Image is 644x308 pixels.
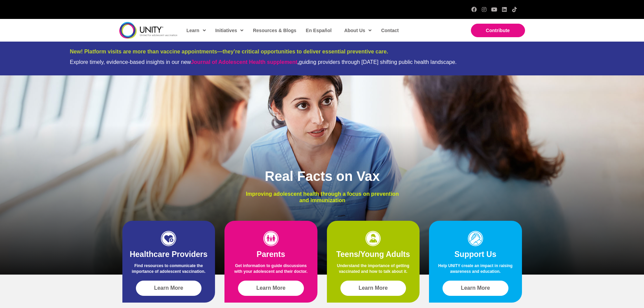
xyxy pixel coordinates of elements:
a: Learn More [443,281,508,296]
a: YouTube [492,7,497,12]
a: Journal of Adolescent Health supplement [191,59,297,65]
h2: Parents [231,250,311,260]
span: Learn [187,25,206,35]
img: unity-logo-dark [119,22,177,39]
span: Learn More [154,285,183,291]
span: Resources & Blogs [253,28,296,33]
span: Contribute [486,28,510,33]
p: Help UNITY create an impact in raising awareness and education. [436,263,515,278]
p: Improving adolescent health through a focus on prevention and immunization [241,191,404,204]
a: About Us [341,23,374,38]
a: Learn More [340,281,406,296]
span: Learn More [256,285,285,291]
span: En Español [306,28,332,33]
a: LinkedIn [502,7,507,12]
img: icon-HCP-1 [161,231,176,246]
a: En Español [303,23,334,38]
a: Contribute [471,24,525,37]
img: icon-teens-1 [365,231,381,246]
a: Facebook [471,7,477,12]
p: Get information to guide discussions with your adolescent and their doctor. [231,263,311,278]
a: Learn More [136,281,202,296]
h2: Teens/Young Adults [334,250,413,260]
span: Real Facts on Vax [265,169,380,184]
h2: Support Us [436,250,515,260]
span: Learn More [359,285,388,291]
span: New! Platform visits are more than vaccine appointments—they’re critical opportunities to deliver... [70,49,388,54]
strong: , [191,59,299,65]
img: icon-parents-1 [263,231,279,246]
a: Contact [378,23,401,38]
a: Resources & Blogs [249,23,299,38]
span: Initiatives [215,25,244,35]
a: Learn More [238,281,304,296]
span: About Us [344,25,372,35]
span: Learn More [461,285,490,291]
a: TikTok [512,7,517,12]
p: Find resources to communicate the importance of adolescent vaccination. [129,263,209,278]
h2: Healthcare Providers [129,250,209,260]
a: Instagram [481,7,487,12]
div: Explore timely, evidence-based insights in our new guiding providers through [DATE] shifting publ... [70,59,574,65]
p: Understand the importance of getting vaccinated and how to talk about it. [334,263,413,278]
span: Contact [381,28,399,33]
img: icon-support-1 [468,231,483,246]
